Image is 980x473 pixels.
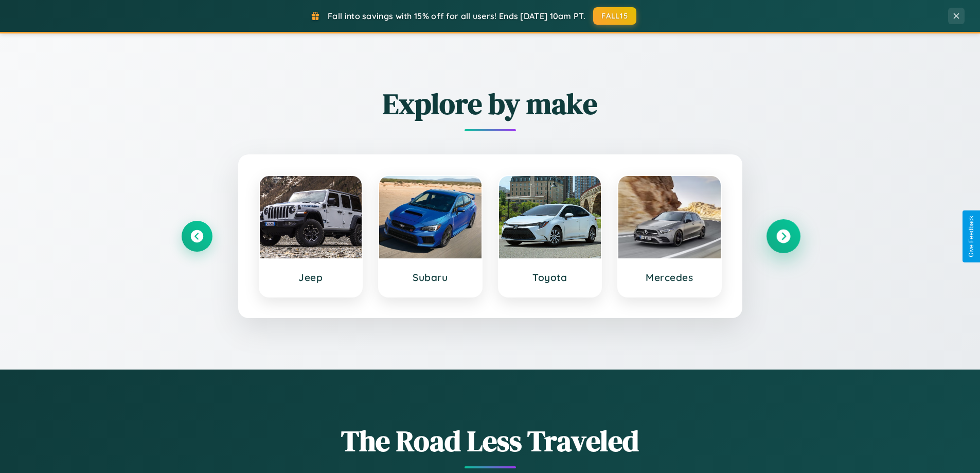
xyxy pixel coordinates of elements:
[270,271,352,284] h3: Jeep
[509,271,591,284] h3: Toyota
[968,216,975,257] div: Give Feedback
[629,271,710,284] h3: Mercedes
[182,421,799,461] h1: The Road Less Traveled
[593,7,636,25] button: FALL15
[389,271,471,284] h3: Subaru
[182,84,799,124] h2: Explore by make
[328,11,585,21] span: Fall into savings with 15% off for all users! Ends [DATE] 10am PT.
